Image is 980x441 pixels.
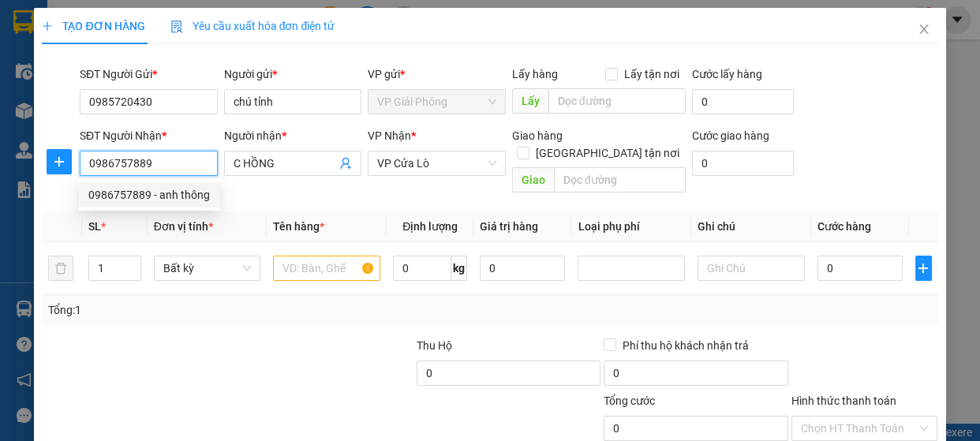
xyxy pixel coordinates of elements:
input: 0 [480,256,565,281]
span: plus [42,21,53,32]
div: Người nhận [224,127,362,144]
span: VP Cửa Lò [377,151,496,175]
i: (Tôi đã đọc và đồng ý nộp dung phiếu gửi hàng) [68,70,256,81]
button: Close [902,8,946,52]
button: plus [47,149,72,174]
input: Dọc đường [554,167,686,192]
span: Yêu cầu xuất hóa đơn điện tử [170,20,335,32]
button: plus [915,256,932,281]
label: Cước giao hàng [692,129,769,142]
img: icon [170,21,183,33]
span: Giao [512,167,554,192]
th: Ghi chú [691,211,811,242]
span: user-add [339,157,352,170]
input: Dọc đường [548,88,686,114]
span: plus [47,155,71,168]
span: Tên hàng [273,220,324,233]
span: Cước hàng [817,220,871,233]
span: Đơn vị tính [154,220,213,233]
span: kg [451,256,467,281]
li: Người gửi hàng xác nhận [51,54,271,69]
button: delete [48,256,73,281]
input: Cước lấy hàng [692,89,794,114]
div: SĐT Người Nhận [80,127,218,144]
span: Bất kỳ [163,256,252,280]
input: Ghi Chú [698,256,805,281]
span: [GEOGRAPHIC_DATA] tận nơi [529,144,686,162]
span: Tổng cước [604,394,655,407]
span: VP Nhận [368,129,411,142]
div: VP gửi [368,65,506,83]
span: Giá trị hàng [480,220,538,233]
span: VP Giải Phóng [377,90,496,114]
input: Cước giao hàng [692,151,794,176]
span: SL [88,220,101,233]
span: TẠO ĐƠN HÀNG [42,20,144,32]
b: Chưa Thu : 1.170.000 [20,15,229,41]
span: Lấy tận nơi [618,65,686,83]
div: Tổng: 1 [48,301,380,319]
div: 0986757889 - anh thông [79,182,219,207]
b: Tổng phải thu: 1.170.000 [235,15,483,41]
input: VD: Bàn, Ghế [273,256,380,281]
div: Người gửi [224,65,362,83]
label: Cước lấy hàng [692,68,762,80]
span: Lấy hàng [512,68,558,80]
div: SĐT Người Gửi [80,65,218,83]
span: Thu Hộ [417,339,452,352]
div: 0986757889 - anh thông [88,186,210,204]
label: Hình thức thanh toán [791,394,896,407]
span: close [918,23,930,36]
th: Loại phụ phí [571,211,691,242]
span: Định lượng [402,220,458,233]
span: plus [916,262,931,275]
span: Giao hàng [512,129,563,142]
span: Phí thu hộ khách nhận trả [616,337,755,354]
span: Lấy [512,88,548,114]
